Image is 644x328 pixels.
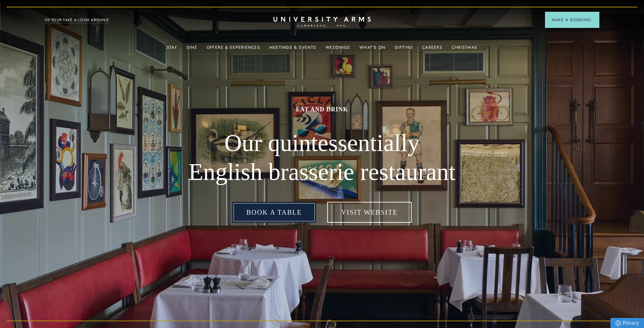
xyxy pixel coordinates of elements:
a: 3D TOUR:TAKE A LOOK AROUND [45,17,109,23]
a: Meetings & Events [269,45,316,54]
h1: Eat and drink [188,105,456,113]
h2: Our quintessentially English brasserie restaurant [188,129,456,186]
a: Christmas [452,45,477,54]
a: Careers [422,45,442,54]
a: What's On [359,45,385,54]
a: Home [274,17,371,27]
a: Offers & Experiences [207,45,260,54]
a: Privacy [610,318,644,328]
a: Stay [167,45,177,54]
a: Gifting [395,45,413,54]
img: Arrow icon [590,19,593,21]
a: Visit Website [327,202,412,223]
a: Book a table [232,202,316,223]
a: Weddings [326,45,350,54]
span: Make a Booking [552,17,593,23]
button: Make a BookingArrow icon [545,12,599,28]
a: Dine [187,45,197,54]
img: Privacy [615,320,621,326]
